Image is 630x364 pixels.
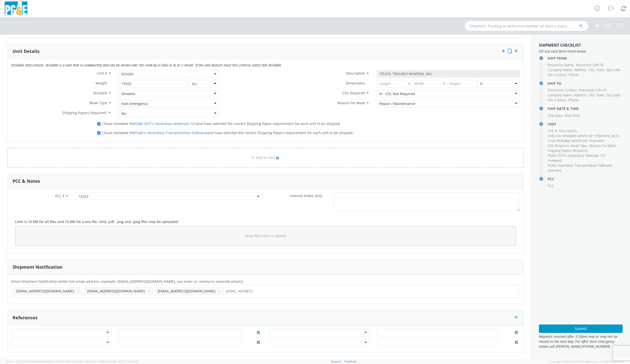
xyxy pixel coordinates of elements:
[55,194,61,198] span: PCC
[548,72,567,77] li: ,
[548,98,567,102] span: Site Contact
[121,111,126,116] div: No
[548,98,567,102] li: ,
[606,67,621,72] li: ,
[97,122,100,125] input: I have reviewed thePG&E DOT's Hazardous Materials 101and have selected the correct Shipping Paper...
[606,93,620,97] span: Zip Code
[559,128,577,133] span: Description
[548,107,623,110] h4: Ship Date & Time
[569,98,578,102] span: Phone
[548,153,621,163] li: ,
[548,81,623,85] h4: Ship To
[102,121,341,126] span: I have reviewed the and have selected the correct Shipping Paper requirement for each unit to be ...
[565,113,580,118] span: Ship Time
[16,289,74,293] span: [EMAIL_ADDRESS][DOMAIN_NAME]
[79,194,259,199] span: 14253
[579,88,606,92] span: Possessor LAN ID
[596,93,604,97] span: State
[548,128,557,133] span: Unit #
[337,101,365,105] span: Reason for Move
[13,49,39,54] h3: Unit Details
[342,91,365,95] span: CDL Required
[11,63,281,67] i: Drivable Instructions: Drivable is a unit that is roadworthy and can be driven over the road by a...
[579,88,607,93] li: ,
[574,67,587,72] span: Address
[574,67,587,72] li: ,
[569,72,578,77] span: Phone
[77,288,80,294] button: ×
[89,101,107,105] span: Move Type
[548,177,623,181] h4: PCC
[447,80,477,87] input: Height
[548,153,606,163] span: PG&E DOT's Hazardous Materials 101 reviewed
[108,360,138,363] span: master, [DATE] 10:25:00
[548,88,577,92] span: Possessor Contact
[548,62,574,67] span: Requestor Name
[76,360,138,363] span: Client: 2025.18.0-37e85b1
[245,233,286,238] span: Drop files here to upload
[6,360,75,363] span: Server: 2025.20.0-710e05ee653
[548,122,623,126] h4: Unit
[571,143,587,148] span: Move Type
[589,67,595,72] li: ,
[290,193,322,198] span: Internal Notes Only
[548,67,572,72] span: Company Name
[596,67,604,72] span: State
[346,81,365,85] span: Dimensions
[548,72,567,77] span: Site Contact
[548,93,573,98] li: ,
[574,93,587,98] li: ,
[589,93,595,98] li: ,
[549,360,624,364] span: Copyright © [DATE]-[DATE] Agistix Inc., All Rights Reserved
[121,101,148,106] div: Non-Emergency
[548,88,577,93] li: ,
[11,279,243,284] span: Email Shipment Notification (enter full email address, example: jdoe01@agistix.com, use enter or ...
[102,130,354,135] span: I have reviewed the and have selected the correct Shipping Papers requirement for each unit to be...
[4,1,28,16] img: pge-logo-06675f144f4cfa6a6814.png
[97,131,100,135] input: I have reviewed thePG&E's Hazardous Transportation Tailboardand have selected the correct Shippin...
[93,91,107,95] span: Drivable
[548,62,574,67] li: ,
[135,130,207,135] a: PG&E's Hazardous Transportation Tailboard
[135,121,196,126] a: PG&E DOT's Hazardous Materials 101
[218,288,221,294] button: ×
[589,67,594,72] span: City
[13,265,62,270] h3: Shipment Notification
[589,93,594,97] span: City
[539,324,623,333] button: Submit
[548,143,569,148] span: CDL Required
[15,220,516,223] h5: Limit is 10 MB for all files and 10 MB for a one file. Only .pdf, .png and .jpeg files may be upl...
[379,91,415,96] div: N - CDL Not Required
[13,315,38,320] h3: References
[539,42,581,48] strong: Shipment Checklist
[548,128,558,133] li: ,
[559,128,578,133] li: ,
[96,81,107,85] span: Weight
[465,21,588,31] input: Shipment, Tracking or Reference Number (at least 4 chars)
[574,93,587,97] span: Address
[412,80,442,87] input: Width
[407,80,412,87] span: X
[158,289,216,293] span: [EMAIL_ADDRESS][DOMAIN_NAME]
[589,143,616,148] span: Reason For Move
[571,143,588,148] li: ,
[589,143,617,148] li: ,
[442,80,447,87] span: X
[345,360,357,363] a: Feedback
[346,71,365,76] span: Description
[62,110,107,115] span: Shipping Papers Required?
[147,288,150,294] button: ×
[548,67,573,72] li: ,
[548,133,621,143] li: ,
[548,93,572,97] span: Company Name
[539,334,623,349] span: Requests received after 2:30pm may or may not be moved to the next day. For after hour emergency ...
[331,360,341,363] a: Support
[87,289,145,293] span: [EMAIL_ADDRESS][DOMAIN_NAME]
[548,148,588,153] li: ,
[596,67,605,72] li: ,
[576,62,604,67] li: ,
[13,179,40,184] h3: PCC & Notes
[119,70,219,78] span: B34284
[548,148,587,153] span: Shipping Papers Required
[596,93,605,98] li: ,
